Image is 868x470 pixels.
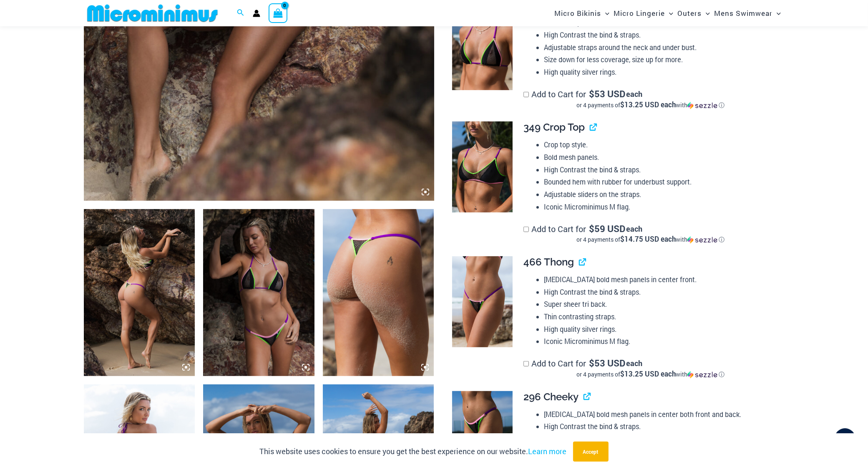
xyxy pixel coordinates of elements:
span: Menu Toggle [772,3,781,24]
span: Menu Toggle [702,3,710,24]
span: $13.25 USD each [620,100,676,109]
img: Sezzle [687,371,717,379]
li: Bounded hem with rubber for underbust support. [544,176,777,188]
li: Thin contrasting straps. [544,311,777,323]
li: Adjustable straps around the neck and under bust. [544,41,777,54]
div: or 4 payments of$14.75 USD eachwithSezzle Click to learn more about Sezzle [523,235,777,244]
span: 53 USD [589,90,625,98]
li: Size down for less coverage, size up for more. [544,53,777,66]
li: High quality silver rings. [544,323,777,336]
div: or 4 payments of with [523,370,777,379]
span: Mens Swimwear [714,3,772,24]
input: Add to Cart for$59 USD eachor 4 payments of$14.75 USD eachwithSezzle Click to learn more about Se... [523,227,529,232]
span: each [626,225,642,233]
span: each [626,90,642,98]
p: This website uses cookies to ensure you get the best experience on our website. [260,445,567,458]
span: $ [589,88,594,100]
li: Bold mesh panels. [544,151,777,164]
span: $ [589,222,594,235]
img: Reckless Neon Crush Black Neon 349 Crop Top [452,121,513,212]
input: Add to Cart for$53 USD eachor 4 payments of$13.25 USD eachwithSezzle Click to learn more about Se... [523,92,529,97]
a: Mens SwimwearMenu ToggleMenu Toggle [712,3,783,24]
li: High Contrast the bind & straps. [544,420,777,433]
li: Iconic Microminimus M flag. [544,335,777,348]
li: Adjustable sliders on the straps. [544,188,777,201]
li: [MEDICAL_DATA] bold mesh panels in center both front and back. [544,408,777,421]
label: Add to Cart for [523,223,777,244]
div: or 4 payments of$13.25 USD eachwithSezzle Click to learn more about Sezzle [523,101,777,109]
img: Sezzle [687,102,717,109]
img: Reckless Neon Crush Black Neon 466 Thong [323,209,434,376]
span: each [626,359,642,367]
li: Super sheer tri back. [544,298,777,311]
li: High Contrast the bind & straps. [544,164,777,176]
span: Micro Lingerie [614,3,665,24]
label: Add to Cart for [523,88,777,109]
div: or 4 payments of$13.25 USD eachwithSezzle Click to learn more about Sezzle [523,370,777,379]
img: MM SHOP LOGO FLAT [84,4,221,23]
img: Sezzle [687,236,717,244]
span: Micro Bikinis [554,3,601,24]
li: High Contrast the bind & straps. [544,286,777,298]
img: Reckless Neon Crush Black Neon 466 Thong [452,256,513,347]
nav: Site Navigation [551,1,785,25]
label: Add to Cart for [523,358,777,379]
span: 349 Crop Top [523,121,585,133]
a: Micro BikinisMenu ToggleMenu Toggle [552,3,611,24]
a: Micro LingerieMenu ToggleMenu Toggle [611,3,675,24]
div: or 4 payments of with [523,101,777,109]
li: High quality silver rings. [544,66,777,78]
span: $13.25 USD each [620,369,676,379]
a: Learn more [528,446,567,456]
a: View Shopping Cart, empty [269,3,288,23]
span: 53 USD [589,359,625,367]
div: or 4 payments of with [523,235,777,244]
span: $ [589,357,594,369]
span: 59 USD [589,225,625,233]
a: Account icon link [253,10,260,17]
button: Accept [573,442,609,462]
a: Search icon link [237,8,244,19]
img: Reckless Neon Crush Black Neon 306 Tri Top 296 Cheeky [203,209,314,376]
li: [MEDICAL_DATA] bold mesh panels in center front. [544,273,777,286]
span: Outers [677,3,702,24]
span: 466 Thong [523,256,574,268]
li: High Contrast the bind & straps. [544,29,777,41]
span: 296 Cheeky [523,391,579,403]
a: OutersMenu ToggleMenu Toggle [675,3,712,24]
li: Crop top style. [544,139,777,151]
img: Reckless Neon Crush Black Neon 349 Crop Top 466 Thong [84,209,195,376]
span: $14.75 USD each [620,234,676,244]
span: Menu Toggle [665,3,673,24]
li: Iconic Microminimus M flag. [544,201,777,213]
input: Add to Cart for$53 USD eachor 4 payments of$13.25 USD eachwithSezzle Click to learn more about Se... [523,361,529,366]
span: Menu Toggle [601,3,609,24]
